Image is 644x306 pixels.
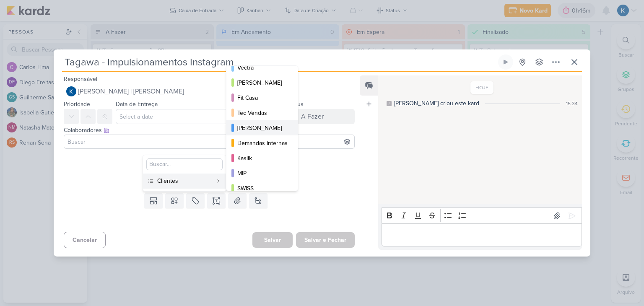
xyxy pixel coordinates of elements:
input: Buscar [66,137,353,147]
div: 15:34 [566,100,578,107]
input: Buscar... [146,158,223,170]
div: Kaslik [237,154,288,163]
button: [PERSON_NAME] [226,120,298,135]
div: Demandas internas [237,139,288,148]
span: [PERSON_NAME] | [PERSON_NAME] [78,86,184,96]
div: Tec Vendas [237,109,288,117]
button: Clientes [143,174,226,189]
div: Este log é visível à todos no kard [387,101,392,106]
div: Clientes [157,176,213,185]
div: SWISS [237,184,288,193]
label: Data de Entrega [116,101,158,108]
div: A Fazer [301,112,324,122]
label: Prioridade [64,101,90,108]
button: Cancelar [64,232,106,248]
img: Kayllanie Mendes | Tagawa [66,86,76,96]
div: MIP [237,169,288,178]
div: Kayllanie Mendes criou este kard [394,99,479,108]
button: SWISS [226,181,298,196]
button: [PERSON_NAME] [226,75,298,90]
div: Editor toolbar [382,207,582,224]
div: Esse kard não possui nenhum item [64,169,355,179]
div: Adicione um item abaixo ou selecione um template [64,179,355,187]
button: [PERSON_NAME] | [PERSON_NAME] [64,84,355,99]
div: [PERSON_NAME] [237,78,288,87]
input: Kard Sem Título [62,54,496,70]
div: Colaboradores [64,126,355,135]
label: Responsável [64,75,97,83]
div: Fit Casa [237,93,288,102]
button: Tec Vendas [226,105,298,120]
button: Kaslik [226,150,298,166]
button: A Fazer [288,109,355,124]
input: Select a date [116,109,284,124]
button: Demandas internas [226,135,298,150]
div: [PERSON_NAME] [237,124,288,132]
div: Ligar relógio [502,59,509,65]
button: Fit Casa [226,90,298,105]
button: MIP [226,166,298,181]
div: Editor editing area: main [382,223,582,246]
